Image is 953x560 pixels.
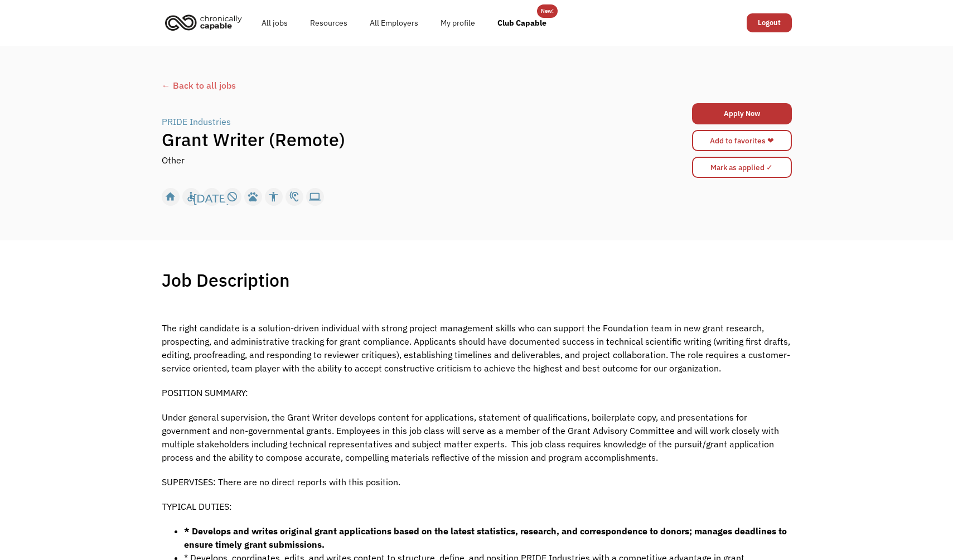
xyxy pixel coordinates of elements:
a: Resources [299,5,359,41]
div: home [165,189,176,205]
div: not_interested [226,189,238,205]
a: All jobs [250,5,299,41]
div: Other [162,153,185,167]
a: My profile [429,5,486,41]
a: Logout [747,13,792,32]
a: Add to favorites ❤ [692,130,792,151]
a: Apply Now [692,103,792,124]
a: ← Back to all jobs [162,79,792,92]
p: The right candidate is a solution-driven individual with strong project management skills who can... [162,308,792,375]
p: SUPERVISES: There are no direct reports with this position. [162,475,792,489]
a: Club Capable [486,5,558,41]
img: Chronically Capable logo [162,10,245,35]
input: Mark as applied ✓ [692,157,792,178]
div: PRIDE Industries [162,115,231,128]
strong: * Develops and writes original grant applications based on the latest statistics, research, and c... [184,525,787,550]
p: Under general supervision, the Grant Writer develops content for applications, statement of quali... [162,411,792,464]
div: [DATE] [193,189,230,205]
a: PRIDE Industries [162,115,234,128]
div: accessibility [268,189,279,205]
div: computer [309,189,321,205]
div: hearing [288,189,300,205]
div: pets [247,189,259,205]
p: POSITION SUMMARY: [162,386,792,399]
h1: Job Description [162,269,290,291]
a: home [162,10,250,35]
div: New! [541,4,554,18]
h1: Grant Writer (Remote) [162,128,635,151]
form: Mark as applied form [692,154,792,181]
a: All Employers [359,5,429,41]
p: TYPICAL DUTIES: [162,500,792,513]
div: accessible [185,189,197,205]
